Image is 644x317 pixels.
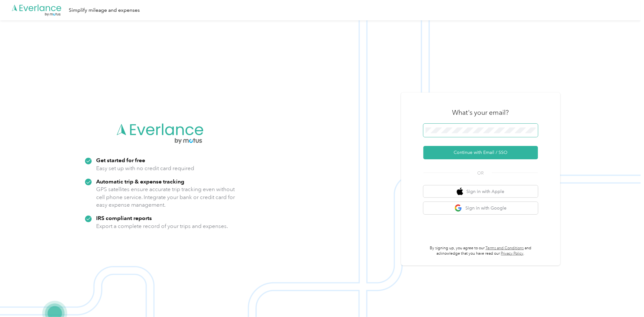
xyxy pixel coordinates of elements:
img: google logo [455,204,463,212]
button: google logoSign in with Google [423,202,538,214]
img: apple logo [457,188,463,196]
a: Privacy Policy [501,251,524,256]
p: Export a complete record of your trips and expenses. [96,222,228,230]
span: OR [470,170,492,176]
strong: Get started for free [96,157,145,163]
button: apple logoSign in with Apple [423,185,538,198]
strong: IRS compliant reports [96,215,152,221]
strong: Automatic trip & expense tracking [96,178,184,185]
button: Continue with Email / SSO [423,146,538,159]
a: Terms and Conditions [485,246,524,251]
div: Simplify mileage and expenses [69,6,140,14]
p: GPS satellites ensure accurate trip tracking even without cell phone service. Integrate your bank... [96,185,235,209]
p: By signing up, you agree to our and acknowledge that you have read our . [423,245,538,257]
h3: What's your email? [452,108,509,117]
p: Easy set up with no credit card required [96,164,194,172]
